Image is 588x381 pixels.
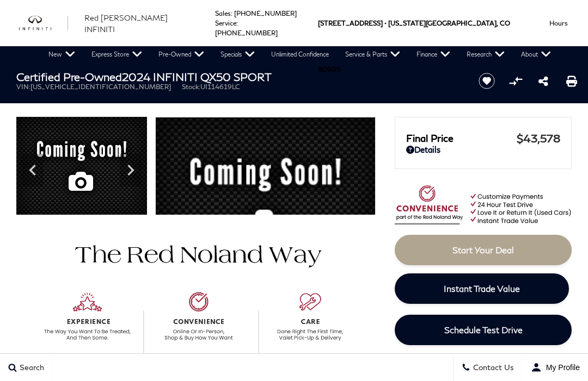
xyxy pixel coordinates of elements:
a: Schedule Test Drive [395,315,572,345]
a: Final Price $43,578 [406,132,560,145]
span: Service [215,19,236,27]
a: Finance [408,46,458,63]
span: Instant Trade Value [444,283,520,293]
nav: Main Navigation [40,46,559,63]
span: VIN: [16,83,30,91]
span: : [236,19,238,27]
a: Details [406,145,560,154]
a: [STREET_ADDRESS] • [US_STATE][GEOGRAPHIC_DATA], CO 80905 [318,19,510,73]
a: Research [458,46,513,63]
a: Express Store [83,46,150,63]
span: Final Price [406,132,517,144]
a: [PHONE_NUMBER] [215,29,278,37]
a: Pre-Owned [150,46,212,63]
span: Red [PERSON_NAME] INFINITI [84,13,168,34]
img: Certified Used 2024 Graphite Shadow INFINITI SPORT image 1 [16,117,147,217]
a: New [40,46,83,63]
a: Service & Parts [337,46,408,63]
a: Share this Certified Pre-Owned 2024 INFINITI QX50 SPORT [538,74,548,88]
a: Instant Trade Value [395,273,569,304]
span: Schedule Test Drive [444,324,523,335]
span: Start Your Deal [452,245,514,255]
a: infiniti [19,16,68,30]
span: [US_VEHICLE_IDENTIFICATION_NUMBER] [30,83,171,91]
a: Unlimited Confidence [263,46,337,63]
span: 80905 [318,46,340,92]
a: [PHONE_NUMBER] [234,9,297,17]
img: Certified Used 2024 Graphite Shadow INFINITI SPORT image 1 [155,117,376,287]
span: Sales [215,9,231,17]
a: Start Your Deal [395,235,572,265]
a: Red [PERSON_NAME] INFINITI [84,12,199,35]
button: Save vehicle [475,72,499,90]
h1: 2024 INFINITI QX50 SPORT [16,71,462,83]
img: INFINITI [19,16,68,30]
span: Stock: [182,83,200,91]
span: My Profile [542,363,580,372]
a: About [513,46,559,63]
a: Specials [212,46,263,63]
span: : [231,9,232,17]
span: $43,578 [517,132,560,145]
button: user-profile-menu [523,354,588,381]
strong: Certified Pre-Owned [16,70,122,83]
a: Print this Certified Pre-Owned 2024 INFINITI QX50 SPORT [566,74,577,88]
span: Search [17,363,44,372]
button: Compare vehicle [507,73,524,89]
span: UI114619LC [200,83,240,91]
span: Contact Us [470,363,514,372]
